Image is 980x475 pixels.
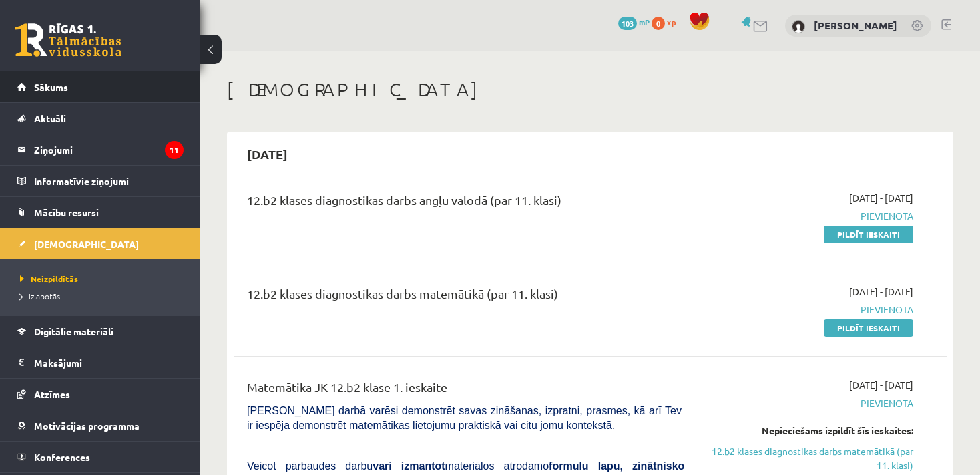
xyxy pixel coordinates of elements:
span: Pievienota [704,396,913,410]
span: Pievienota [704,209,913,223]
a: Mācību resursi [17,197,184,228]
span: Motivācijas programma [34,420,140,432]
div: 12.b2 klases diagnostikas darbs angļu valodā (par 11. klasi) [247,191,684,216]
span: Neizpildītās [20,273,78,284]
a: Informatīvie ziņojumi [17,166,184,196]
span: Aktuāli [34,112,66,124]
a: Ziņojumi11 [17,134,184,165]
a: Konferences [17,442,184,472]
span: [DATE] - [DATE] [849,285,913,299]
div: Matemātika JK 12.b2 klase 1. ieskaite [247,378,684,403]
span: [DATE] - [DATE] [849,191,913,205]
span: mP [639,17,650,27]
span: xp [667,17,676,27]
span: [DEMOGRAPHIC_DATA] [34,238,139,250]
legend: Maksājumi [34,347,184,378]
a: [PERSON_NAME] [814,19,897,32]
span: [DATE] - [DATE] [849,378,913,392]
a: Atzīmes [17,379,184,410]
h2: [DATE] [234,138,301,170]
span: [PERSON_NAME] darbā varēsi demonstrēt savas zināšanas, izpratni, prasmes, kā arī Tev ir iespēja d... [247,405,684,431]
a: Aktuāli [17,103,184,134]
a: Maksājumi [17,347,184,378]
a: 12.b2 klases diagnostikas darbs matemātikā (par 11. klasi) [704,444,913,472]
span: Digitālie materiāli [34,325,113,337]
div: 12.b2 klases diagnostikas darbs matemātikā (par 11. klasi) [247,285,684,309]
a: Pildīt ieskaiti [824,319,913,337]
legend: Informatīvie ziņojumi [34,166,184,196]
a: Motivācijas programma [17,410,184,441]
span: 0 [652,17,665,30]
span: 103 [618,17,637,30]
i: 11 [165,141,184,159]
a: Pildīt ieskaiti [824,226,913,243]
legend: Ziņojumi [34,134,184,165]
a: Digitālie materiāli [17,316,184,347]
span: Konferences [34,451,90,463]
span: Pievienota [704,303,913,317]
div: Nepieciešams izpildīt šīs ieskaites: [704,424,913,438]
a: 0 xp [652,17,682,27]
span: Mācību resursi [34,206,99,218]
span: Izlabotās [20,291,60,301]
a: [DEMOGRAPHIC_DATA] [17,228,184,259]
h1: [DEMOGRAPHIC_DATA] [227,78,953,101]
a: Rīgas 1. Tālmācības vidusskola [15,23,121,57]
a: Izlabotās [20,290,187,302]
a: 103 mP [618,17,650,27]
a: Sākums [17,71,184,102]
b: vari izmantot [373,460,445,472]
img: Artjoms Miļčs [792,20,805,33]
span: Atzīmes [34,388,70,400]
a: Neizpildītās [20,273,187,285]
span: Sākums [34,81,68,93]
